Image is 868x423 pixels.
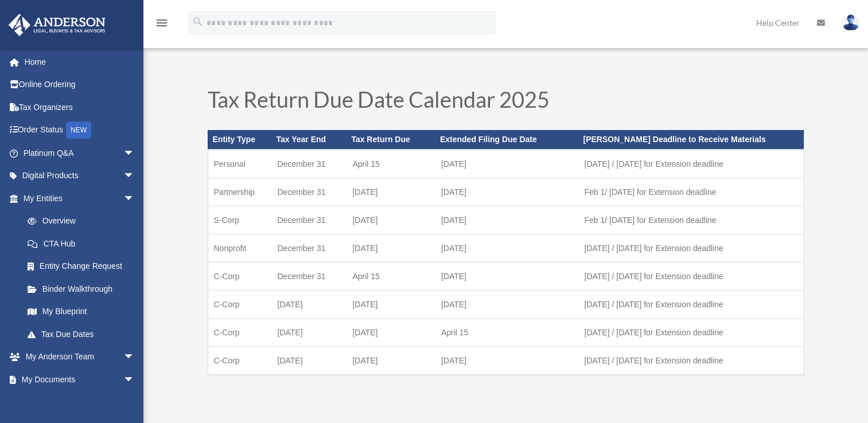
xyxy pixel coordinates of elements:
[123,142,146,165] span: arrow_drop_down
[347,319,435,347] td: [DATE]
[579,291,804,319] td: [DATE] / [DATE] for Extension deadline
[208,347,272,375] td: C-Corp
[579,234,804,263] td: [DATE] / [DATE] for Extension deadline
[8,187,152,210] a: My Entitiesarrow_drop_down
[435,319,579,347] td: April 15
[272,319,347,347] td: [DATE]
[8,368,152,391] a: My Documentsarrow_drop_down
[16,300,152,323] a: My Blueprint
[16,232,152,255] a: CTA Hub
[347,263,435,291] td: April 15
[123,346,146,369] span: arrow_drop_down
[208,319,272,347] td: C-Corp
[16,277,152,300] a: Binder Walkthrough
[579,130,804,150] th: [PERSON_NAME] Deadline to Receive Materials
[435,130,579,150] th: Extended Filing Due Date
[208,234,272,263] td: Nonprofit
[579,263,804,291] td: [DATE] / [DATE] for Extension deadline
[347,150,435,178] td: April 15
[8,50,152,73] a: Home
[208,263,272,291] td: C-Corp
[192,15,204,28] i: search
[347,178,435,206] td: [DATE]
[208,206,272,234] td: S-Corp
[16,255,152,278] a: Entity Change Request
[579,319,804,347] td: [DATE] / [DATE] for Extension deadline
[347,234,435,263] td: [DATE]
[842,14,859,31] img: User Pic
[123,164,146,188] span: arrow_drop_down
[208,291,272,319] td: C-Corp
[272,206,347,234] td: December 31
[155,20,169,30] a: menu
[16,210,152,233] a: Overview
[579,178,804,206] td: Feb 1/ [DATE] for Extension deadline
[208,150,272,178] td: Personal
[66,122,91,139] div: NEW
[8,96,152,119] a: Tax Organizers
[8,119,152,142] a: Order StatusNEW
[272,263,347,291] td: December 31
[435,150,579,178] td: [DATE]
[435,234,579,263] td: [DATE]
[272,130,347,150] th: Tax Year End
[8,164,152,187] a: Digital Productsarrow_drop_down
[155,16,169,30] i: menu
[272,150,347,178] td: December 31
[272,178,347,206] td: December 31
[8,142,152,164] a: Platinum Q&Aarrow_drop_down
[435,263,579,291] td: [DATE]
[8,346,152,369] a: My Anderson Teamarrow_drop_down
[435,291,579,319] td: [DATE]
[272,347,347,375] td: [DATE]
[347,347,435,375] td: [DATE]
[347,291,435,319] td: [DATE]
[8,73,152,96] a: Online Ordering
[347,130,435,150] th: Tax Return Due
[272,291,347,319] td: [DATE]
[435,178,579,206] td: [DATE]
[208,178,272,206] td: Partnership
[123,187,146,210] span: arrow_drop_down
[272,234,347,263] td: December 31
[435,206,579,234] td: [DATE]
[579,206,804,234] td: Feb 1/ [DATE] for Extension deadline
[208,88,804,116] h1: Tax Return Due Date Calendar 2025
[5,14,109,36] img: Anderson Advisors Platinum Portal
[579,347,804,375] td: [DATE] / [DATE] for Extension deadline
[16,323,146,346] a: Tax Due Dates
[123,368,146,391] span: arrow_drop_down
[208,130,272,150] th: Entity Type
[347,206,435,234] td: [DATE]
[579,150,804,178] td: [DATE] / [DATE] for Extension deadline
[435,347,579,375] td: [DATE]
